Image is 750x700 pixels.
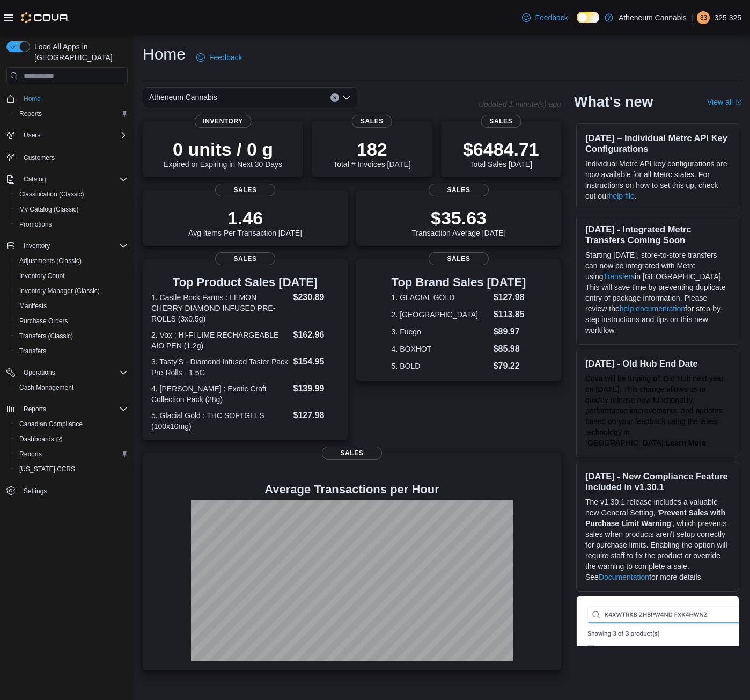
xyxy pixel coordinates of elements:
a: Customers [19,151,59,164]
a: Reports [15,107,46,120]
p: 0 units / 0 g [164,138,282,160]
p: Starting [DATE], store-to-store transfers can now be integrated with Metrc using in [GEOGRAPHIC_D... [585,250,730,336]
button: Reports [11,106,132,121]
a: Adjustments (Classic) [15,254,86,267]
a: Canadian Compliance [15,418,87,431]
span: Purchase Orders [15,315,128,327]
span: Operations [24,368,55,377]
button: [US_STATE] CCRS [11,462,132,477]
p: 325 325 [714,11,741,24]
button: Transfers [11,344,132,359]
dd: $162.96 [293,329,340,341]
span: Adjustments (Classic) [19,257,82,265]
button: Cash Management [11,380,132,395]
span: Transfers (Classic) [19,332,73,340]
span: Sales [215,252,275,265]
button: Reports [11,447,132,462]
dt: 1. Castle Rock Farms : LEMON CHERRY DIAMOND INFUSED PRE-ROLLS (3x0.5g) [151,292,289,324]
span: Canadian Compliance [15,418,128,431]
a: Documentation [599,573,649,581]
a: help documentation [620,304,685,313]
h1: Home [143,43,186,65]
dd: $139.99 [293,382,340,395]
span: Sales [322,447,382,460]
dd: $230.89 [293,291,340,304]
a: Learn More [666,439,706,447]
a: help file [609,192,635,200]
div: Expired or Expiring in Next 30 Days [164,138,282,169]
span: Transfers [19,347,46,355]
a: Feedback [192,47,246,68]
div: Total # Invoices [DATE] [333,138,410,169]
button: Transfers (Classic) [11,329,132,344]
button: Catalog [2,172,132,187]
a: Classification (Classic) [15,188,89,201]
button: Inventory [2,238,132,253]
span: Inventory Manager (Classic) [19,287,100,295]
span: Users [24,131,40,140]
a: Home [19,92,45,105]
button: Inventory Count [11,268,132,283]
button: Inventory [19,239,54,252]
span: Dashboards [19,435,62,443]
span: Inventory [24,242,50,250]
h3: [DATE] - New Compliance Feature Included in v1.30.1 [585,471,730,492]
span: Reports [19,403,128,415]
span: Inventory [19,239,128,252]
button: Classification (Classic) [11,187,132,202]
span: [US_STATE] CCRS [19,465,75,473]
a: Promotions [15,218,56,231]
span: Catalog [24,175,46,184]
button: Customers [2,149,132,165]
span: Home [24,94,41,103]
h3: [DATE] - Integrated Metrc Transfers Coming Soon [585,224,730,245]
button: Operations [2,365,132,380]
span: Classification (Classic) [19,190,84,199]
span: Inventory Count [19,272,65,280]
span: Customers [19,150,128,164]
button: Manifests [11,298,132,313]
span: Reports [15,107,128,120]
span: My Catalog (Classic) [15,203,128,216]
a: Transfers [603,272,635,281]
span: Sales [481,115,521,128]
span: Reports [19,110,42,118]
button: Users [2,128,132,143]
a: Inventory Manager (Classic) [15,285,104,297]
span: Sales [215,184,275,196]
span: Sales [429,184,489,196]
h3: [DATE] - Old Hub End Date [585,358,730,369]
p: | [691,11,693,24]
button: My Catalog (Classic) [11,202,132,217]
span: Reports [19,450,42,458]
h4: Average Transactions per Hour [151,483,553,496]
dt: 2. Vox : HI-FI LIME RECHARGEABLE AIO PEN (1.2g) [151,330,289,351]
nav: Complex example [6,86,128,527]
button: Canadian Compliance [11,417,132,432]
a: Dashboards [15,433,67,446]
a: Transfers [15,345,50,358]
button: Adjustments (Classic) [11,253,132,268]
button: Operations [19,366,60,379]
span: Promotions [15,218,128,231]
dd: $127.98 [494,291,526,304]
div: Total Sales [DATE] [463,138,539,169]
p: The v1.30.1 release includes a valuable new General Setting, ' ', which prevents sales when produ... [585,497,730,582]
button: Open list of options [342,93,351,102]
dd: $127.98 [293,409,340,422]
div: 325 325 [697,11,710,24]
h3: Top Brand Sales [DATE] [392,276,526,289]
h3: Top Product Sales [DATE] [151,276,339,289]
span: Operations [19,366,128,379]
a: Feedback [518,7,572,28]
a: Transfers (Classic) [15,330,77,342]
span: Inventory Manager (Classic) [15,285,128,297]
a: View allExternal link [707,98,741,106]
button: Reports [19,403,50,415]
span: Catalog [19,173,128,186]
span: Reports [15,448,128,461]
dd: $154.95 [293,355,340,368]
span: Transfers [15,345,128,358]
span: Transfers (Classic) [15,330,128,342]
button: Catalog [19,173,50,186]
